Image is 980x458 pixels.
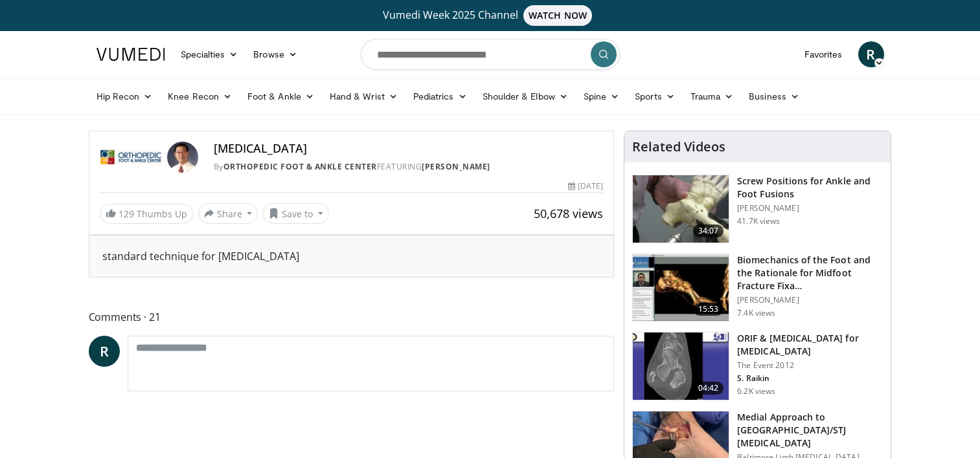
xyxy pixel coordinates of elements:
[214,142,604,156] h4: [MEDICAL_DATA]
[632,332,883,400] a: 04:42 ORIF & [MEDICAL_DATA] for [MEDICAL_DATA] The Event 2012 S. Raikin 6.2K views
[245,41,305,67] a: Browse
[737,386,775,397] p: 6.2K views
[737,203,883,213] p: [PERSON_NAME]
[737,308,775,318] p: 7.4K views
[693,224,724,237] span: 34:07
[693,303,724,316] span: 15:53
[632,139,725,155] h4: Related Videos
[683,83,742,109] a: Trauma
[633,333,729,400] img: E-HI8y-Omg85H4KX4xMDoxOmtxOwKG7D_4.150x105_q85_crop-smart_upscale.jpg
[361,39,620,70] input: Search topics, interventions
[633,254,729,322] img: b88189cb-fcee-4eb4-9fae-86a5d421ad62.150x105_q85_crop-smart_upscale.jpg
[475,83,576,109] a: Shoulder & Elbow
[160,83,240,109] a: Knee Recon
[263,203,329,224] button: Save to
[198,203,258,224] button: Share
[737,411,883,450] h3: Medial Approach to [GEOGRAPHIC_DATA]/STJ [MEDICAL_DATA]
[523,5,592,26] span: WATCH NOW
[576,83,627,109] a: Spine
[633,175,729,243] img: 67572_0000_3.png.150x105_q85_crop-smart_upscale.jpg
[167,142,198,173] img: Avatar
[173,41,246,67] a: Specialties
[737,360,883,371] p: The Event 2012
[797,41,850,67] a: Favorites
[737,175,883,201] h3: Screw Positions for Ankle and Foot Fusions
[97,48,165,61] img: VuMedi Logo
[568,180,603,192] div: [DATE]
[102,248,601,264] div: standard technique for [MEDICAL_DATA]
[693,382,724,395] span: 04:42
[741,83,807,109] a: Business
[405,83,475,109] a: Pediatrics
[98,5,882,26] a: Vumedi Week 2025 ChannelWATCH NOW
[214,161,604,173] div: By FEATURING
[627,83,683,109] a: Sports
[89,309,615,325] span: Comments 21
[858,41,884,67] a: R
[322,83,405,109] a: Hand & Wrist
[737,216,780,226] p: 41.7K views
[534,206,603,221] span: 50,678 views
[89,336,120,367] a: R
[737,295,883,305] p: [PERSON_NAME]
[422,161,490,172] a: [PERSON_NAME]
[119,208,134,220] span: 129
[737,373,883,384] p: S. Raikin
[100,204,193,224] a: 129 Thumbs Up
[100,142,162,173] img: Orthopedic Foot & Ankle Center
[89,83,161,109] a: Hip Recon
[737,332,883,358] h3: ORIF & [MEDICAL_DATA] for [MEDICAL_DATA]
[223,161,377,172] a: Orthopedic Foot & Ankle Center
[240,83,322,109] a: Foot & Ankle
[632,175,883,243] a: 34:07 Screw Positions for Ankle and Foot Fusions [PERSON_NAME] 41.7K views
[737,254,883,292] h3: Biomechanics of the Foot and the Rationale for Midfoot Fracture Fixa…
[632,254,883,322] a: 15:53 Biomechanics of the Foot and the Rationale for Midfoot Fracture Fixa… [PERSON_NAME] 7.4K views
